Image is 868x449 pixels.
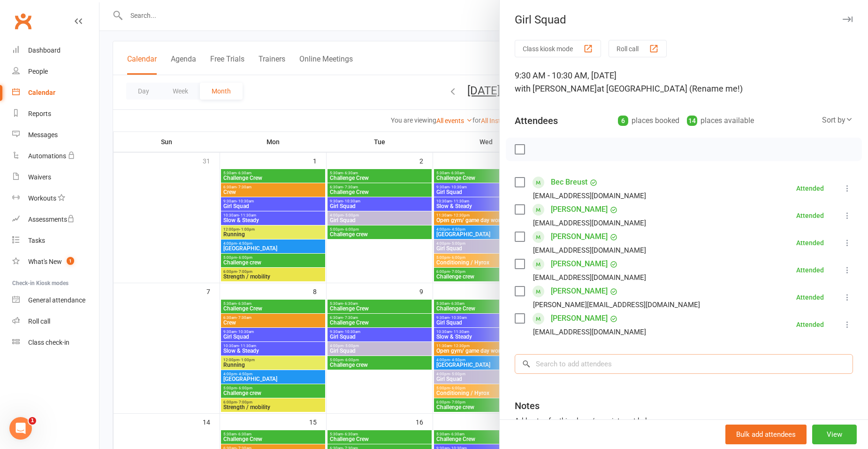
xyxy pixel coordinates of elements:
div: [EMAIL_ADDRESS][DOMAIN_NAME] [533,217,646,229]
div: 9:30 AM - 10:30 AM, [DATE] [515,69,853,95]
div: Attendees [515,114,558,127]
a: Messages [12,124,99,146]
div: Calendar [28,89,55,96]
div: Girl Squad [500,13,868,26]
div: Tasks [28,237,45,244]
a: Class kiosk mode [12,332,99,353]
a: [PERSON_NAME] [551,229,608,244]
div: What's New [28,258,62,265]
div: Notes [515,399,540,412]
div: Add notes for this class / appointment below [515,415,853,426]
div: Reports [28,110,51,117]
div: Workouts [28,194,56,202]
div: Sort by [822,114,853,126]
a: [PERSON_NAME] [551,202,608,217]
a: [PERSON_NAME] [551,284,608,299]
a: General attendance kiosk mode [12,290,99,311]
div: Automations [28,152,66,160]
a: What's New1 [12,251,99,272]
div: Dashboard [28,46,61,54]
div: Waivers [28,173,51,181]
a: Calendar [12,82,99,103]
div: 6 [618,116,628,126]
a: Roll call [12,311,99,332]
div: Attended [796,294,824,301]
a: Dashboard [12,40,99,61]
div: [EMAIL_ADDRESS][DOMAIN_NAME] [533,326,646,338]
div: [PERSON_NAME][EMAIL_ADDRESS][DOMAIN_NAME] [533,299,700,311]
a: Reports [12,103,99,124]
span: 1 [67,257,74,265]
div: General attendance [28,296,85,304]
a: Workouts [12,188,99,209]
button: View [812,425,857,444]
div: [EMAIL_ADDRESS][DOMAIN_NAME] [533,244,646,256]
button: Class kiosk mode [515,40,601,57]
iframe: Intercom live chat [9,417,32,440]
button: Bulk add attendees [725,425,807,444]
a: Automations [12,146,99,167]
span: 1 [29,417,36,425]
span: at [GEOGRAPHIC_DATA] (Rename me!) [597,84,743,93]
div: Class check-in [28,339,69,346]
div: 14 [687,116,697,126]
div: Messages [28,131,58,139]
a: Waivers [12,167,99,188]
a: [PERSON_NAME] [551,311,608,326]
div: [EMAIL_ADDRESS][DOMAIN_NAME] [533,271,646,284]
a: People [12,61,99,82]
a: [PERSON_NAME] [551,256,608,271]
a: Clubworx [11,9,35,33]
input: Search to add attendees [515,354,853,374]
a: Bec Breust [551,175,587,190]
div: Attended [796,321,824,328]
a: Assessments [12,209,99,230]
a: Tasks [12,230,99,251]
div: Roll call [28,317,50,325]
div: Attended [796,212,824,219]
div: Attended [796,240,824,246]
div: places available [687,114,754,127]
button: Roll call [609,40,667,57]
div: Attended [796,185,824,192]
div: [EMAIL_ADDRESS][DOMAIN_NAME] [533,190,646,202]
div: People [28,68,48,75]
div: places booked [618,114,679,127]
div: Attended [796,267,824,273]
span: with [PERSON_NAME] [515,84,597,93]
div: Assessments [28,216,75,223]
